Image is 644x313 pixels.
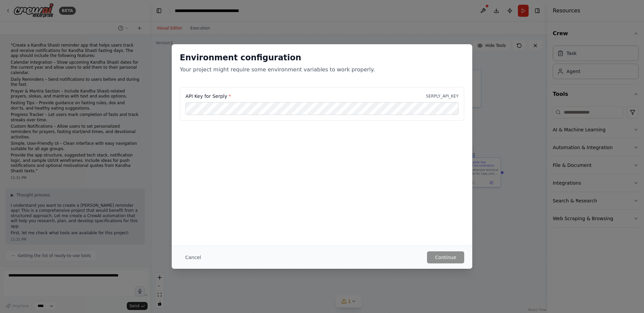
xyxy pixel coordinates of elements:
p: SERPLY_API_KEY [426,93,459,99]
label: API Key for Serply [185,93,231,100]
button: Continue [427,251,464,263]
button: Cancel [180,251,206,263]
p: Your project might require some environment variables to work properly. [180,66,464,74]
h2: Environment configuration [180,52,464,63]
